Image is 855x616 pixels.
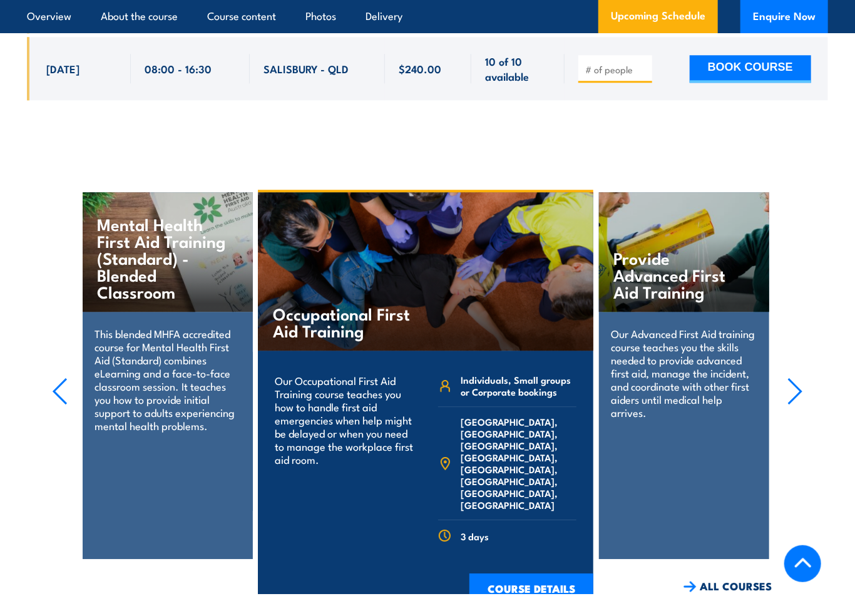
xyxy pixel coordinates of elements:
input: # of people [585,63,648,76]
span: Individuals, Small groups or Corporate bookings [461,374,576,398]
span: 10 of 10 available [485,54,551,83]
button: BOOK COURSE [690,55,811,83]
span: [GEOGRAPHIC_DATA], [GEOGRAPHIC_DATA], [GEOGRAPHIC_DATA], [GEOGRAPHIC_DATA], [GEOGRAPHIC_DATA], [G... [461,416,576,511]
p: Our Occupational First Aid Training course teaches you how to handle first aid emergencies when h... [275,374,413,466]
a: COURSE DETAILS [469,573,593,606]
span: 08:00 - 16:30 [145,61,212,76]
span: SALISBURY - QLD [264,61,349,76]
h4: Occupational First Aid Training [273,305,420,339]
span: 3 days [461,530,489,542]
h4: Mental Health First Aid Training (Standard) - Blended Classroom [97,215,227,300]
p: Our Advanced First Aid training course teaches you the skills needed to provide advanced first ai... [612,327,757,419]
a: ALL COURSES [683,579,772,593]
span: [DATE] [46,61,79,76]
span: $240.00 [399,61,441,76]
h4: Provide Advanced First Aid Training [614,249,744,300]
p: This blended MHFA accredited course for Mental Health First Aid (Standard) combines eLearning and... [95,327,240,432]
